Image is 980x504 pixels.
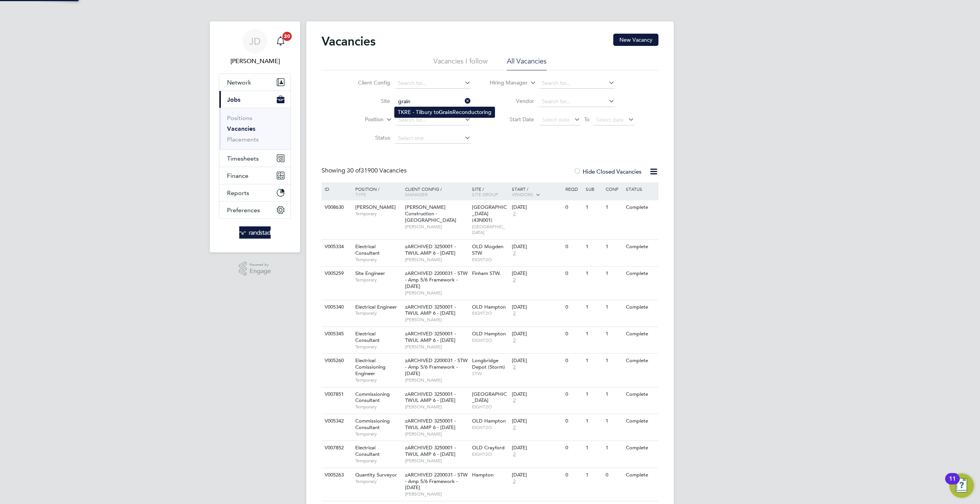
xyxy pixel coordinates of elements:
span: OLD Crayford [472,444,505,451]
span: EIGHT2O [472,257,508,263]
div: [DATE] [512,304,562,311]
span: Network [227,79,251,86]
div: [DATE] [512,244,562,250]
input: Search for... [395,96,471,107]
div: 1 [584,327,604,341]
span: Preferences [227,206,260,214]
span: 30 of [347,167,361,174]
span: Select date [542,116,570,123]
span: Electrical Comissioning Engineer [355,357,385,377]
span: zARCHIVED 2200031 - STW - Amp 5/6 Framework - [DATE] [405,471,468,491]
span: Timesheets [227,155,259,162]
li: All Vacancies [507,57,547,70]
div: 1 [584,441,604,455]
input: Search for... [395,115,471,125]
span: 2 [512,337,517,344]
span: Electrical Consultant [355,444,380,457]
b: Grain [439,109,452,115]
div: Complete [624,200,657,215]
span: STW [472,371,508,377]
span: 2 [512,364,517,371]
span: Powered by [250,262,271,268]
div: Start / [510,182,563,202]
div: 1 [604,200,624,215]
span: EIGHT2O [472,310,508,316]
span: zARCHIVED 3250001 - TWUL AMP 6 - [DATE] [405,418,456,431]
span: Finance [227,172,248,179]
span: EIGHT2O [472,424,508,431]
div: Complete [624,354,657,368]
div: Complete [624,327,657,341]
span: [PERSON_NAME] [405,290,468,296]
span: 2 [512,397,517,404]
span: Temporary [355,478,401,484]
div: 0 [563,414,583,428]
li: Vacancies I follow [433,57,488,70]
div: 1 [604,441,624,455]
div: 1 [584,468,604,482]
div: [DATE] [512,391,562,398]
span: [PERSON_NAME] [405,491,468,497]
div: 0 [563,200,583,215]
span: zARCHIVED 3250001 - TWUL AMP 6 - [DATE] [405,243,456,256]
button: Preferences [219,202,291,218]
label: Start Date [490,116,534,123]
span: Electrical Consultant [355,243,380,256]
div: Complete [624,267,657,281]
div: V008630 [323,200,350,215]
input: Search for... [539,96,615,107]
div: Sub [584,182,604,195]
span: Temporary [355,431,401,437]
div: Client Config / [403,182,470,201]
span: OLD Hampton [472,418,506,424]
span: 2 [512,424,517,431]
div: 0 [563,354,583,368]
span: Temporary [355,211,401,217]
span: Hampton [472,471,493,478]
span: 2 [512,310,517,317]
div: 1 [584,387,604,402]
span: EIGHT2O [472,337,508,343]
span: Quantity Surveyor [355,471,397,478]
span: zARCHIVED 3250001 - TWUL AMP 6 - [DATE] [405,391,456,404]
div: Site / [470,182,510,201]
div: Complete [624,468,657,482]
span: EIGHT2O [472,451,508,457]
span: Site Group [472,191,498,197]
a: Powered byEngage [239,262,271,276]
a: Placements [227,136,259,143]
span: Jobs [227,96,240,103]
div: Showing [322,167,408,175]
button: Jobs [219,91,291,108]
div: Conf [604,182,624,195]
input: Select one [395,133,471,144]
div: Complete [624,414,657,428]
span: 2 [512,250,517,257]
span: Vendors [512,191,533,197]
span: [GEOGRAPHIC_DATA] (43N001) [472,204,507,223]
span: Type [355,191,366,197]
div: V005340 [323,300,350,314]
label: Status [346,134,390,141]
input: Search for... [539,78,615,89]
div: V005345 [323,327,350,341]
div: 1 [584,240,604,254]
span: zARCHIVED 3250001 - TWUL AMP 6 - [DATE] [405,444,456,457]
div: [DATE] [512,418,562,424]
div: 1 [604,327,624,341]
button: Reports [219,184,291,201]
span: To [582,114,592,124]
span: Manager [405,191,428,197]
div: V005263 [323,468,350,482]
span: zARCHIVED 3250001 - TWUL AMP 6 - [DATE] [405,304,456,317]
span: Select date [596,116,624,123]
div: 1 [584,300,604,314]
span: [PERSON_NAME] [405,224,468,230]
span: 20 [283,32,292,41]
div: Complete [624,387,657,402]
span: Site Engineer [355,270,385,276]
div: 1 [604,414,624,428]
div: [DATE] [512,270,562,277]
div: V007852 [323,441,350,455]
div: 0 [563,387,583,402]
